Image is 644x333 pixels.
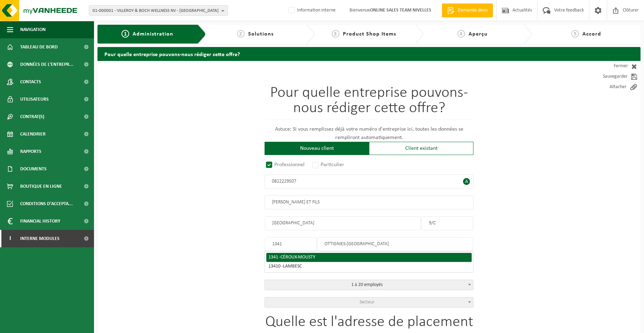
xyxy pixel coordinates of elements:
h2: Pour quelle entreprise pouvons-nous rédiger cette offre? [97,47,641,61]
input: Numéro [422,216,473,230]
span: LAMBESC [283,264,302,269]
a: Attacher [578,82,641,92]
input: Nom [265,195,473,209]
span: Aperçu [469,31,488,37]
input: code postal [265,237,316,251]
span: Contacts [20,73,41,91]
span: 3 [332,30,339,38]
input: Ville [317,237,473,251]
span: Contrat(s) [20,108,44,125]
div: Nouveau client [265,142,369,155]
span: 2 [237,30,245,38]
a: 3Product Shop Items [318,30,409,38]
span: 01-000001 - VILLEROY & BOCH WELLNESS NV - [GEOGRAPHIC_DATA] [93,6,219,16]
span: 1 à 20 employés [265,280,473,290]
label: Information interne [287,5,336,16]
span: Interne modules [20,230,60,247]
span: Product Shop Items [343,31,396,37]
span: Financial History [20,212,60,230]
span: 5 [571,30,579,38]
span: Demande devis [456,7,489,14]
span: Administration [133,31,173,37]
span: Utilisateurs [20,91,49,108]
button: 01-000001 - VILLEROY & BOCH WELLNESS NV - [GEOGRAPHIC_DATA] [89,5,228,16]
a: 5Accord [535,30,637,38]
a: 1Administration [103,30,192,38]
p: Astuce: Si vous remplissez déjà votre numéro d'entreprise ici, toutes les données se rempliront a... [265,125,473,142]
span: Tableau de bord [20,38,58,56]
span: Conditions d'accepta... [20,195,73,212]
span: Secteur [360,300,375,305]
a: Demande devis [442,3,493,17]
label: Professionnel [265,160,307,170]
strong: ONLINE SALES TEAM NIVELLES [370,8,431,13]
span: 4 [457,30,465,38]
a: Sauvegarder [578,71,641,82]
label: Particulier [311,160,346,170]
span: Documents [20,160,47,178]
div: 1341 - [268,255,470,260]
span: I [7,230,13,247]
span: CÉROUX-MOUSTY [281,255,315,260]
span: Boutique en ligne [20,178,62,195]
input: Rue [265,216,421,230]
h1: Pour quelle entreprise pouvons-nous rédiger cette offre? [265,85,473,120]
a: Fermer [578,61,641,71]
div: Client existant [369,142,473,155]
span: Calendrier [20,125,46,143]
span: Navigation [20,21,46,38]
span: Solutions [248,31,274,37]
div: 13410 - [268,264,470,269]
span: A [463,178,470,185]
span: Données de l'entrepr... [20,56,73,73]
a: 4Aperçu [427,30,518,38]
span: Rapports [20,143,41,160]
input: Numéro d'entreprise [265,175,473,188]
span: Accord [582,31,601,37]
span: 1 à 20 employés [265,280,473,290]
span: 1 [121,30,129,38]
a: 2Solutions [210,30,301,38]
